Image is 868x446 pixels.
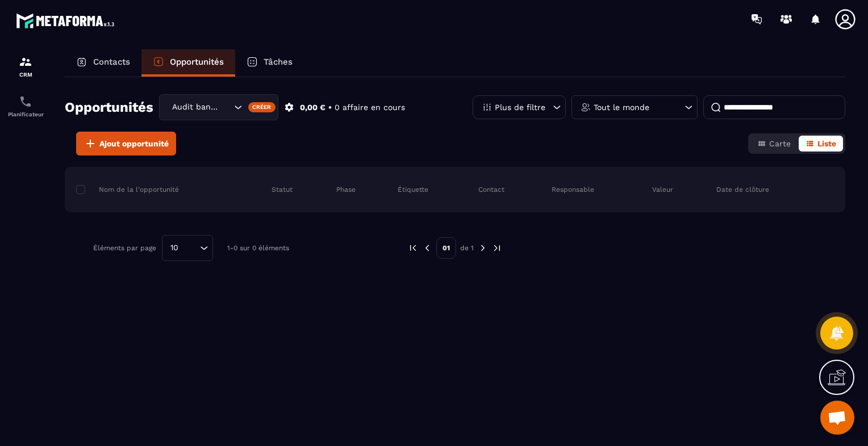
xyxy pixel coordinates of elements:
span: Carte [769,139,791,148]
p: Responsable [552,185,594,194]
span: Liste [817,139,836,148]
img: formation [19,55,32,69]
input: Search for option [182,242,197,254]
a: schedulerschedulerPlanificateur [3,86,48,126]
p: Valeur [652,185,673,194]
p: Tâches [264,57,293,67]
p: Date de clôture [716,185,769,194]
img: logo [16,10,118,31]
p: Nom de la l'opportunité [76,185,179,194]
img: next [492,243,502,253]
p: Phase [336,185,356,194]
div: Ouvrir le chat [820,401,854,435]
div: Search for option [162,235,213,261]
button: Ajout opportunité [76,132,176,155]
p: Planificateur [3,111,48,117]
button: Liste [799,136,843,152]
p: de 1 [460,243,474,253]
p: Opportunités [170,57,224,67]
p: 0 affaire en cours [335,102,405,113]
input: Search for option [220,101,231,113]
a: Contacts [65,49,141,77]
p: 0,00 € [300,102,325,113]
p: Tout le monde [594,103,649,111]
a: formationformationCRM [3,47,48,86]
a: Tâches [235,49,304,77]
p: • [328,102,332,113]
h2: Opportunités [65,96,153,119]
p: Éléments par page [93,244,156,252]
p: Statut [272,185,293,194]
button: Carte [750,136,798,152]
img: prev [422,243,432,253]
span: Audit bancaire [169,101,220,113]
span: 10 [166,242,182,254]
span: Ajout opportunité [99,138,169,149]
p: Étiquette [398,185,428,194]
p: Contacts [93,57,130,67]
p: Plus de filtre [495,103,545,111]
img: next [478,243,488,253]
p: CRM [3,71,48,78]
p: Contact [478,185,504,194]
p: 01 [436,237,456,259]
p: 1-0 sur 0 éléments [227,244,289,252]
div: Créer [248,102,276,112]
img: prev [408,243,418,253]
div: Search for option [159,94,278,120]
a: Opportunités [141,49,235,77]
img: scheduler [19,95,32,108]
